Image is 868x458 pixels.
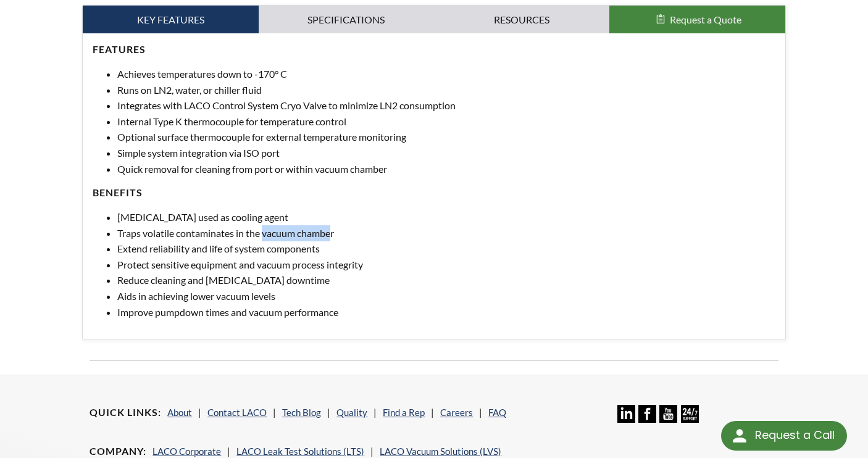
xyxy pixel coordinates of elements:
li: Simple system integration via ISO port [117,145,775,161]
li: Internal Type K thermocouple for temperature control [117,114,775,130]
button: Request a Quote [609,6,785,34]
a: Quality [336,407,367,418]
li: Traps volatile contaminates in the vacuum chamber [117,225,775,241]
li: [MEDICAL_DATA] used as cooling agent [117,209,775,225]
div: Request a Call [721,421,847,451]
a: Resources [434,6,609,34]
a: Contact LACO [207,407,267,418]
a: FAQ [488,407,506,418]
a: LACO Corporate [152,446,221,457]
a: Careers [440,407,473,418]
li: Optional surface thermocouple for external temperature monitoring [117,129,775,145]
a: 24/7 Support [681,414,699,425]
li: Protect sensitive equipment and vacuum process integrity [117,257,775,273]
a: LACO Leak Test Solutions (LTS) [236,446,364,457]
li: Achieves temperatures down to -170° C [117,66,775,82]
li: Reduce cleaning and [MEDICAL_DATA] downtime [117,272,775,288]
li: Quick removal for cleaning from port or within vacuum chamber [117,161,775,177]
li: Aids in achieving lower vacuum levels [117,288,775,304]
li: Improve pumpdown times and vacuum performance [117,304,775,320]
span: Request a Quote [670,14,741,25]
h4: Quick Links [90,406,161,419]
h4: Benefits [93,186,775,199]
div: Request a Call [755,421,835,449]
li: Extend reliability and life of system components [117,241,775,257]
img: 24/7 Support Icon [681,405,699,423]
a: Key Features [83,6,258,34]
li: Runs on LN2, water, or chiller fluid [117,82,775,98]
li: Integrates with LACO Control System Cryo Valve to minimize LN2 consumption [117,98,775,114]
a: LACO Vacuum Solutions (LVS) [380,446,501,457]
h4: Features [93,43,775,56]
a: About [167,407,192,418]
a: Tech Blog [282,407,321,418]
h4: Company [90,445,146,458]
img: round button [730,426,749,446]
a: Find a Rep [383,407,425,418]
a: Specifications [259,6,434,34]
